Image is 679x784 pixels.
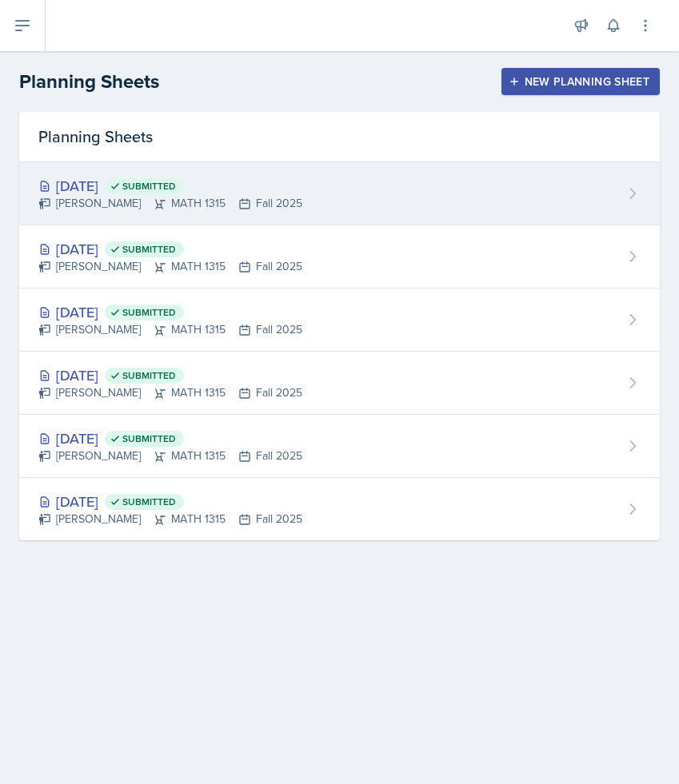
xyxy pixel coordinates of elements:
div: [PERSON_NAME] MATH 1315 Fall 2025 [38,448,302,464]
a: [DATE] Submitted [PERSON_NAME]MATH 1315Fall 2025 [19,478,660,540]
div: [DATE] [38,428,302,449]
div: New Planning Sheet [512,75,649,88]
div: [PERSON_NAME] MATH 1315 Fall 2025 [38,511,302,527]
div: [PERSON_NAME] MATH 1315 Fall 2025 [38,321,302,338]
div: [DATE] [38,491,302,512]
div: [DATE] [38,301,302,323]
span: Submitted [122,495,176,508]
div: [PERSON_NAME] MATH 1315 Fall 2025 [38,195,302,212]
a: [DATE] Submitted [PERSON_NAME]MATH 1315Fall 2025 [19,289,660,352]
div: Planning Sheets [19,112,660,162]
span: Submitted [122,180,176,193]
a: [DATE] Submitted [PERSON_NAME]MATH 1315Fall 2025 [19,415,660,478]
span: Submitted [122,306,176,319]
div: [DATE] [38,175,302,197]
h2: Planning Sheets [19,67,159,96]
div: [PERSON_NAME] MATH 1315 Fall 2025 [38,384,302,401]
button: New Planning Sheet [501,68,660,95]
a: [DATE] Submitted [PERSON_NAME]MATH 1315Fall 2025 [19,225,660,289]
span: Submitted [122,369,176,382]
div: [PERSON_NAME] MATH 1315 Fall 2025 [38,258,302,275]
div: [DATE] [38,238,302,260]
a: [DATE] Submitted [PERSON_NAME]MATH 1315Fall 2025 [19,352,660,415]
span: Submitted [122,243,176,256]
a: [DATE] Submitted [PERSON_NAME]MATH 1315Fall 2025 [19,162,660,225]
div: [DATE] [38,364,302,386]
span: Submitted [122,432,176,445]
